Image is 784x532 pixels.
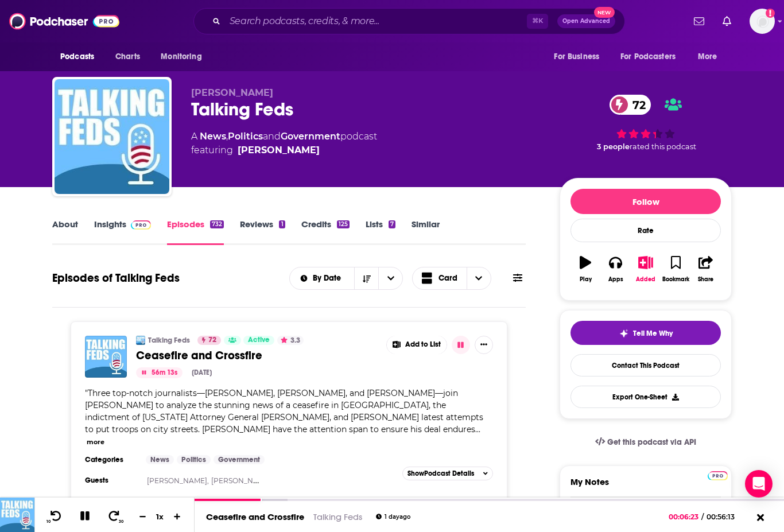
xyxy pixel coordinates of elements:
[94,219,151,245] a: InsightsPodchaser Pro
[698,49,717,65] span: More
[228,131,263,142] a: Politics
[620,49,676,65] span: For Podcasters
[570,219,721,242] div: Rate
[405,340,441,349] span: Add to List
[570,476,721,496] label: My Notes
[354,267,378,289] button: Sort Direction
[475,336,493,354] button: Show More Button
[119,519,123,524] span: 30
[554,49,599,65] span: For Business
[412,267,491,290] button: Choose View
[704,512,746,521] span: 00:56:13
[85,476,137,485] h3: Guests
[191,87,273,98] span: [PERSON_NAME]
[691,248,721,290] button: Share
[708,471,728,480] img: Podchaser Pro
[167,219,224,245] a: Episodes732
[55,79,169,194] img: Talking Feds
[636,276,655,283] div: Added
[557,14,615,28] button: Open AdvancedNew
[206,511,304,522] a: Ceasefire and Crossfire
[85,388,483,434] span: Three top-notch journalists—[PERSON_NAME], [PERSON_NAME], and [PERSON_NAME]—join [PERSON_NAME] to...
[690,46,732,68] button: open menu
[701,512,704,521] span: /
[210,220,224,228] div: 732
[597,142,630,151] span: 3 people
[279,220,285,228] div: 1
[661,248,690,290] button: Bookmark
[108,46,147,68] a: Charts
[562,18,610,24] span: Open Advanced
[594,7,615,18] span: New
[147,476,209,485] a: [PERSON_NAME],
[225,12,527,30] input: Search podcasts, credits, & more...
[387,336,447,354] button: Show More Button
[619,329,628,338] img: tell me why sparkle
[570,189,721,214] button: Follow
[290,274,355,282] button: open menu
[708,469,728,480] a: Pro website
[633,329,673,338] span: Tell Me Why
[44,510,66,524] button: 10
[200,131,226,142] a: News
[136,348,378,363] a: Ceasefire and Crossfire
[238,143,320,157] a: Harry Litman
[281,131,340,142] a: Government
[378,267,402,289] button: open menu
[263,131,281,142] span: and
[115,49,140,65] span: Charts
[570,386,721,408] button: Export One-Sheet
[197,336,221,345] a: 72
[191,130,377,157] div: A podcast
[9,10,119,32] a: Podchaser - Follow, Share and Rate Podcasts
[161,49,201,65] span: Monitoring
[621,95,651,115] span: 72
[546,46,614,68] button: open menu
[698,276,713,283] div: Share
[689,11,709,31] a: Show notifications dropdown
[438,274,457,282] span: Card
[211,476,273,485] a: [PERSON_NAME],
[104,510,126,524] button: 30
[662,276,689,283] div: Bookmark
[610,95,651,115] a: 72
[136,336,145,345] img: Talking Feds
[46,519,51,524] span: 10
[613,46,692,68] button: open menu
[240,219,285,245] a: Reviews1
[153,46,216,68] button: open menu
[150,512,170,521] div: 1 x
[580,276,592,283] div: Play
[337,220,350,228] div: 125
[192,368,212,376] div: [DATE]
[193,8,625,34] div: Search podcasts, credits, & more...
[402,467,493,480] button: ShowPodcast Details
[527,14,548,29] span: ⌘ K
[750,9,775,34] button: Show profile menu
[85,336,127,378] img: Ceasefire and Crossfire
[60,49,94,65] span: Podcasts
[301,219,350,245] a: Credits125
[376,514,410,520] div: 1 day ago
[313,511,362,522] a: Talking Feds
[718,11,736,31] a: Show notifications dropdown
[52,219,78,245] a: About
[191,143,377,157] span: featuring
[208,335,216,346] span: 72
[631,248,661,290] button: Added
[85,388,483,434] span: "
[600,248,630,290] button: Apps
[586,428,705,456] a: Get this podcast via API
[148,336,190,345] a: Talking Feds
[608,276,623,283] div: Apps
[136,348,262,363] span: Ceasefire and Crossfire
[177,455,211,464] a: Politics
[248,335,270,346] span: Active
[475,424,480,434] span: ...
[669,512,701,521] span: 00:06:23
[313,274,345,282] span: By Date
